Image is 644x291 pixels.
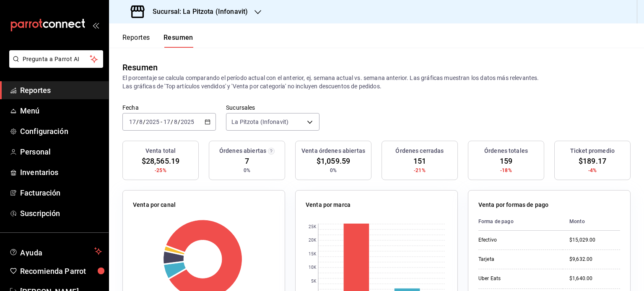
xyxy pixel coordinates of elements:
[478,201,548,209] p: Venta por formas de pago
[145,118,160,125] input: ----
[563,213,620,231] th: Monto
[20,126,102,137] span: Configuración
[20,246,91,256] span: Ayuda
[20,146,102,157] span: Personal
[311,279,317,284] text: 5K
[500,167,512,174] span: -18%
[122,105,216,111] label: Fecha
[309,225,317,229] text: 25K
[9,50,103,68] button: Pregunta a Parrot AI
[569,275,620,282] div: $1,640.00
[164,33,193,48] button: Resumen
[171,118,173,125] span: /
[219,147,266,155] h3: Órdenes abiertas
[20,187,102,198] span: Facturación
[317,155,350,167] span: $1,059.59
[146,7,248,17] h3: Sucursal: La Pitzota (Infonavit)
[139,118,143,125] input: --
[155,167,166,174] span: -25%
[143,118,145,125] span: /
[569,256,620,263] div: $9,632.00
[500,155,512,167] span: 159
[244,167,250,174] span: 0%
[478,256,556,263] div: Tarjeta
[569,237,620,244] div: $15,029.00
[122,74,631,90] p: El porcentaje se calcula comparando el período actual con el anterior, ej. semana actual vs. sema...
[20,208,102,219] span: Suscripción
[309,238,317,243] text: 20K
[129,118,136,125] input: --
[414,167,426,174] span: -21%
[330,167,337,174] span: 0%
[478,213,563,231] th: Forma de pago
[180,118,195,125] input: ----
[122,33,193,48] div: navigation tabs
[122,33,150,48] button: Reportes
[122,61,158,74] div: Resumen
[478,275,556,282] div: Uber Eats
[136,118,139,125] span: /
[163,118,171,125] input: --
[309,252,317,257] text: 15K
[6,61,103,70] a: Pregunta a Parrot AI
[245,155,249,167] span: 7
[484,147,528,155] h3: Órdenes totales
[174,118,178,125] input: --
[20,85,102,96] span: Reportes
[413,155,426,167] span: 151
[20,265,102,277] span: Recomienda Parrot
[579,155,606,167] span: $189.17
[178,118,180,125] span: /
[145,147,176,155] h3: Venta total
[226,105,319,111] label: Sucursales
[478,237,556,244] div: Efectivo
[142,155,179,167] span: $28,565.19
[231,118,288,126] span: La Pitzota (Infonavit)
[309,265,317,270] text: 10K
[92,22,99,28] button: open_drawer_menu
[161,118,162,125] span: -
[23,55,90,64] span: Pregunta a Parrot AI
[20,105,102,116] span: Menú
[20,167,102,178] span: Inventarios
[306,201,351,209] p: Venta por marca
[301,147,365,155] h3: Venta órdenes abiertas
[588,167,597,174] span: -4%
[133,201,176,209] p: Venta por canal
[570,147,615,155] h3: Ticket promedio
[395,147,444,155] h3: Órdenes cerradas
